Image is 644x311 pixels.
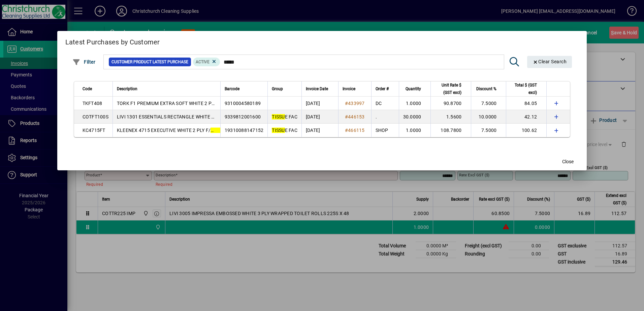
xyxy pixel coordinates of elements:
span: Active [196,60,210,64]
td: 7.5000 [471,97,506,110]
button: Close [557,155,579,168]
div: Invoice Date [306,85,334,93]
td: [DATE] [301,97,338,110]
span: LIVI 1301 ESSENTIALS RECTANGLE WHITE 2 PLY F/ ES 100S [117,114,260,119]
span: Order # [376,85,389,93]
td: 30.0000 [399,110,431,124]
span: # [345,101,348,106]
td: 100.62 [506,124,546,137]
div: Group [272,85,297,93]
span: KC4715FT [83,128,105,133]
td: [DATE] [301,110,338,124]
span: E FAC [272,114,297,119]
span: 433997 [348,101,365,106]
div: Code [83,85,108,93]
span: E FAC [272,128,297,133]
td: 42.12 [506,110,546,124]
a: #433997 [343,100,367,107]
em: TISSU [211,128,223,133]
div: Barcode [225,85,264,93]
span: TKFT408 [83,101,102,106]
span: Close [562,158,574,165]
span: Unit Rate $ (GST excl) [435,81,461,96]
span: # [345,128,348,133]
button: Filter [71,56,97,68]
td: 108.7800 [430,124,471,137]
span: 466115 [348,128,365,133]
span: KLEENEX 4715 EXECUTIVE WHITE 2 PLY F/ E 200S X 24 [117,128,249,133]
td: 90.8700 [430,97,471,110]
span: Description [117,85,137,93]
div: Description [117,85,216,93]
em: TISSU [272,128,285,133]
td: SHOP [371,124,399,137]
td: . [371,110,399,124]
div: Discount % [475,85,503,93]
td: 10.0000 [471,110,506,124]
button: Clear [527,56,572,68]
span: Filter [72,59,96,65]
span: Group [272,85,283,93]
td: 1.0000 [399,124,431,137]
td: DC [371,97,399,110]
td: [DATE] [301,124,338,137]
span: Quantity [406,85,421,93]
span: Barcode [225,85,239,93]
span: 9310004580189 [225,101,261,106]
span: Total $ (GST excl) [510,81,537,96]
td: 1.5600 [430,110,471,124]
span: Invoice Date [306,85,328,93]
span: Discount % [476,85,496,93]
em: TISSU [272,114,285,119]
span: TORK F1 PREMIUM EXTRA SOFT WHITE 2 PLY RECTANGLE F/ E 100S X 48 [117,101,289,106]
span: 9339812001600 [225,114,261,119]
td: 84.05 [506,97,546,110]
span: Code [83,85,92,93]
mat-chip: Product Activation Status: Active [193,58,220,66]
span: # [345,114,348,119]
span: Clear Search [533,59,567,64]
h2: Latest Purchases by Customer [57,31,587,50]
span: 19310088147152 [225,128,264,133]
a: #446153 [343,113,367,120]
div: Order # [376,85,395,93]
span: Invoice [343,85,355,93]
span: Customer Product Latest Purchase [111,59,188,65]
span: 446153 [348,114,365,119]
td: 7.5000 [471,124,506,137]
div: Total $ (GST excl) [510,81,543,96]
div: Invoice [343,85,367,93]
td: 1.0000 [399,97,431,110]
div: Unit Rate $ (GST excl) [435,81,468,96]
span: COTFT100S [83,114,108,119]
div: Quantity [403,85,427,93]
a: #466115 [343,127,367,134]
